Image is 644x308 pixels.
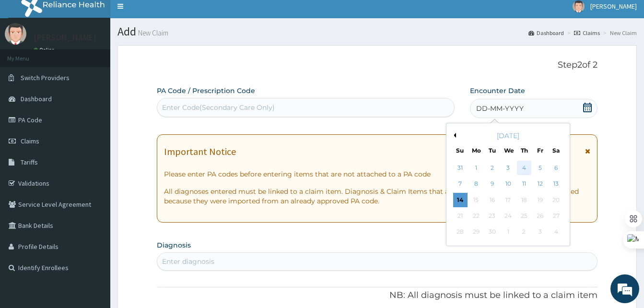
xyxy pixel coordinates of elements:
[517,161,531,175] div: Choose Thursday, September 4th, 2025
[485,209,499,223] div: Not available Tuesday, September 23rd, 2025
[5,206,183,239] textarea: Type your message and hit 'Enter'
[533,209,547,223] div: Not available Friday, September 26th, 2025
[21,73,70,82] span: Switch Providers
[549,177,563,191] div: Choose Saturday, September 13th, 2025
[549,193,563,207] div: Not available Saturday, September 20th, 2025
[533,193,547,207] div: Not available Friday, September 19th, 2025
[451,133,456,138] button: Previous Month
[574,29,600,37] a: Claims
[485,161,499,175] div: Choose Tuesday, September 2nd, 2025
[485,177,499,191] div: Choose Tuesday, September 9th, 2025
[517,209,531,223] div: Not available Thursday, September 25th, 2025
[469,177,483,191] div: Choose Monday, September 8th, 2025
[453,225,468,239] div: Not available Sunday, September 28th, 2025
[501,177,515,191] div: Choose Wednesday, September 10th, 2025
[470,86,525,95] label: Encounter Date
[549,209,563,223] div: Not available Saturday, September 27th, 2025
[56,93,132,190] span: We're online!
[21,158,38,166] span: Tariffs
[157,240,191,250] label: Diagnosis
[517,177,531,191] div: Choose Thursday, September 11th, 2025
[520,146,528,154] div: Th
[552,146,560,154] div: Sa
[34,47,57,53] a: Online
[450,131,566,141] div: [DATE]
[488,146,496,154] div: Tu
[453,193,468,207] div: Choose Sunday, September 14th, 2025
[573,0,585,12] img: User Image
[469,193,483,207] div: Not available Monday, September 15th, 2025
[157,5,180,28] div: Minimize live chat window
[528,29,564,37] a: Dashboard
[485,193,499,207] div: Not available Tuesday, September 16th, 2025
[501,225,515,239] div: Not available Wednesday, October 1st, 2025
[453,161,468,175] div: Choose Sunday, August 31st, 2025
[164,169,590,179] p: Please enter PA codes before entering items that are not attached to a PA code
[536,146,544,154] div: Fr
[34,33,96,42] p: [PERSON_NAME]
[517,193,531,207] div: Not available Thursday, September 18th, 2025
[501,193,515,207] div: Not available Wednesday, September 17th, 2025
[157,289,597,302] p: NB: All diagnosis must be linked to a claim item
[162,257,214,266] div: Enter diagnosis
[164,146,236,157] h1: Important Notice
[533,177,547,191] div: Choose Friday, September 12th, 2025
[549,225,563,239] div: Not available Saturday, October 4th, 2025
[21,95,52,103] span: Dashboard
[453,177,468,191] div: Choose Sunday, September 7th, 2025
[590,2,637,11] span: [PERSON_NAME]
[18,48,39,72] img: d_794563401_company_1708531726252_794563401
[601,29,637,37] li: New Claim
[453,209,468,223] div: Not available Sunday, September 21st, 2025
[469,225,483,239] div: Not available Monday, September 29th, 2025
[501,161,515,175] div: Choose Wednesday, September 3rd, 2025
[157,86,255,95] label: PA Code / Prescription Code
[501,209,515,223] div: Not available Wednesday, September 24th, 2025
[549,161,563,175] div: Choose Saturday, September 6th, 2025
[533,225,547,239] div: Not available Friday, October 3rd, 2025
[117,25,637,38] h1: Add
[504,146,512,154] div: We
[469,161,483,175] div: Choose Monday, September 1st, 2025
[452,160,564,240] div: month 2025-09
[21,137,39,145] span: Claims
[164,187,590,206] p: All diagnoses entered must be linked to a claim item. Diagnosis & Claim Items that are visible bu...
[517,225,531,239] div: Not available Thursday, October 2nd, 2025
[469,209,483,223] div: Not available Monday, September 22nd, 2025
[162,103,275,112] div: Enter Code(Secondary Care Only)
[50,54,161,66] div: Chat with us now
[485,225,499,239] div: Not available Tuesday, September 30th, 2025
[456,146,464,154] div: Su
[472,146,480,154] div: Mo
[157,60,597,71] p: Step 2 of 2
[5,23,26,45] img: User Image
[533,161,547,175] div: Choose Friday, September 5th, 2025
[136,29,168,36] small: New Claim
[476,104,524,113] span: DD-MM-YYYY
